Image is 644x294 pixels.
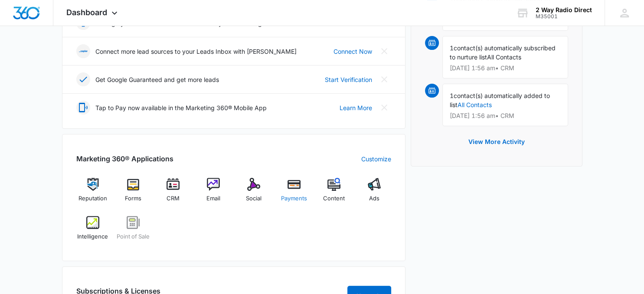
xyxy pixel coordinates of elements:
[246,194,262,203] span: Social
[340,103,372,112] a: Learn More
[157,178,190,209] a: CRM
[95,75,219,84] p: Get Google Guaranteed and get more leads
[197,178,230,209] a: Email
[450,113,561,119] p: [DATE] 1:56 am • CRM
[369,194,379,203] span: Ads
[281,194,307,203] span: Payments
[377,44,391,58] button: Close
[536,7,592,13] div: account name
[95,47,297,56] p: Connect more lead sources to your Leads Inbox with [PERSON_NAME]
[76,154,173,164] h2: Marketing 360® Applications
[125,194,141,203] span: Forms
[325,75,372,84] a: Start Verification
[361,154,391,163] a: Customize
[76,178,110,209] a: Reputation
[333,47,372,56] a: Connect Now
[450,65,561,71] p: [DATE] 1:56 am • CRM
[450,92,454,99] span: 1
[237,178,271,209] a: Social
[116,178,150,209] a: Forms
[450,44,454,52] span: 1
[450,44,556,61] span: contact(s) automatically subscribed to nurture list
[76,216,110,247] a: Intelligence
[167,194,180,203] span: CRM
[117,232,150,241] span: Point of Sale
[377,101,391,114] button: Close
[323,194,345,203] span: Content
[536,13,592,20] div: account id
[206,194,220,203] span: Email
[95,103,267,112] p: Tap to Pay now available in the Marketing 360® Mobile App
[66,8,107,17] span: Dashboard
[377,72,391,86] button: Close
[317,178,351,209] a: Content
[358,178,391,209] a: Ads
[277,178,311,209] a: Payments
[78,194,107,203] span: Reputation
[116,216,150,247] a: Point of Sale
[487,53,521,61] span: All Contacts
[460,131,533,152] button: View More Activity
[458,101,492,108] a: All Contacts
[77,232,108,241] span: Intelligence
[450,92,550,108] span: contact(s) automatically added to list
